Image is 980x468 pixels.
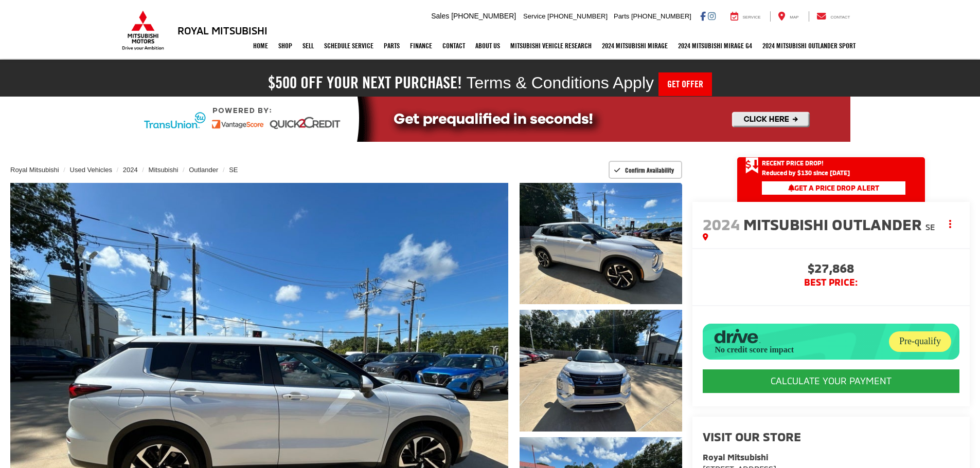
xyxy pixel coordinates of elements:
span: [PHONE_NUMBER] [631,12,691,20]
a: Shop [273,33,297,59]
a: Contact [809,11,858,22]
span: SE [925,222,935,232]
span: Parts [614,12,629,20]
h3: Royal Mitsubishi [177,25,268,36]
a: Contact [437,33,470,59]
a: 2024 [123,166,138,174]
a: Schedule Service: Opens in a new tab [319,33,379,59]
span: Contact [830,15,850,20]
a: Get Price Drop Alert Recent Price Drop! [737,157,925,170]
span: 2024 [703,215,740,233]
img: Mitsubishi [120,10,166,50]
span: Service [743,15,761,20]
span: Confirm Availability [625,166,674,174]
a: Home [248,33,273,59]
a: Finance [405,33,437,59]
h2: Visit our Store [703,430,959,443]
a: About Us [470,33,505,59]
a: 2024 Mitsubishi Outlander SPORT [757,33,861,59]
img: 2024 Mitsubishi Outlander SE [518,181,683,306]
a: Map [770,11,806,22]
a: Outlander [189,166,218,174]
span: Sales [431,12,449,20]
a: Service [723,11,769,22]
span: $27,868 [703,262,959,277]
span: Get Price Drop Alert [745,157,759,175]
a: Mitsubishi [149,166,179,174]
span: dropdown dots [949,220,951,228]
a: 2024 Mitsubishi Mirage G4 [673,33,757,59]
span: Mitsubishi Outlander [743,215,925,233]
span: [PHONE_NUMBER] [451,12,516,20]
button: Confirm Availability [609,161,682,179]
a: Instagram: Click to visit our Instagram page [708,12,716,20]
a: Sell [297,33,319,59]
span: Map [790,15,798,20]
a: 2024 Mitsubishi Mirage [597,33,673,59]
a: Mitsubishi Vehicle Research [505,33,597,59]
h2: $500 off your next purchase! [268,76,462,90]
: CALCULATE YOUR PAYMENT [703,369,959,393]
span: [PHONE_NUMBER] [547,12,608,20]
img: 2024 Mitsubishi Outlander SE [518,309,683,433]
button: Actions [941,215,959,233]
a: Royal Mitsubishi [10,166,59,174]
a: Facebook: Click to visit our Facebook page [700,12,706,20]
a: Used Vehicles [70,166,112,174]
img: Quick2Credit [130,97,850,142]
a: Expand Photo 2 [520,310,682,432]
a: Expand Photo 1 [520,183,682,305]
span: Terms & Conditions Apply [466,73,654,92]
span: Reduced by $130 since [DATE] [762,170,905,176]
span: Get a Price Drop Alert [788,183,879,192]
span: Recent Price Drop! [762,159,824,167]
strong: Royal Mitsubishi [703,452,768,462]
span: Service [523,12,545,20]
span: BEST PRICE: [703,277,959,288]
a: Get Offer [658,72,712,96]
a: SE [229,166,238,174]
a: Parts: Opens in a new tab [379,33,405,59]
